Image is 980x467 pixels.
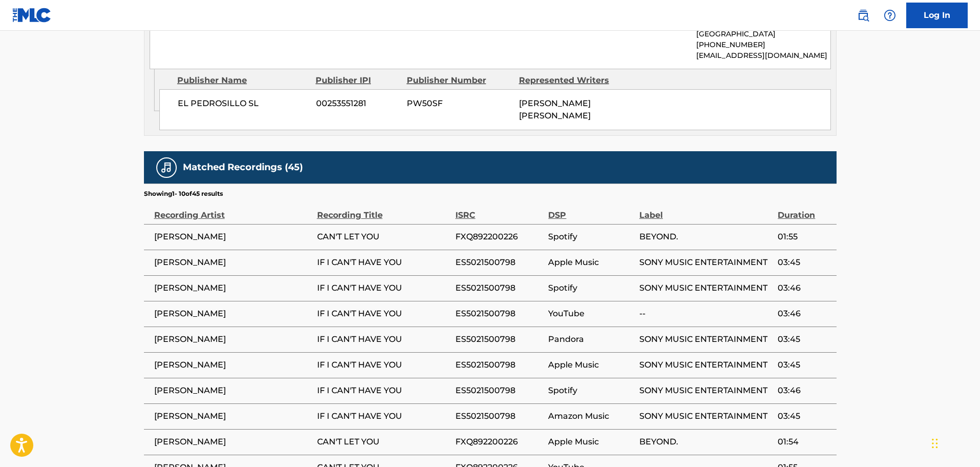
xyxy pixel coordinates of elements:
[317,256,450,269] span: IF I CAN'T HAVE YOU
[317,308,450,320] span: IF I CAN'T HAVE YOU
[317,231,450,243] span: CAN'T LET YOU
[548,333,634,346] span: Pandora
[548,359,634,371] span: Apple Music
[455,384,544,397] span: ES5021500798
[778,282,831,294] span: 03:46
[880,5,900,26] div: Help
[696,39,830,50] p: [PHONE_NUMBER]
[455,308,544,320] span: ES5021500798
[455,410,544,422] span: ES5021500798
[778,333,831,346] span: 03:45
[639,384,773,397] span: SONY MUSIC ENTERTAINMENT
[154,308,312,320] span: [PERSON_NAME]
[177,74,308,87] div: Publisher Name
[548,256,634,269] span: Apple Music
[884,9,896,22] img: help
[519,74,623,87] div: Represented Writers
[455,359,544,371] span: ES5021500798
[317,436,450,448] span: CAN'T LET YOU
[639,282,773,294] span: SONY MUSIC ENTERTAINMENT
[548,198,634,221] div: DSP
[639,436,773,448] span: BEYOND.
[154,282,312,294] span: [PERSON_NAME]
[317,410,450,422] span: IF I CAN'T HAVE YOU
[407,97,511,110] span: PW50SF
[455,198,544,221] div: ISRC
[639,359,773,371] span: SONY MUSIC ENTERTAINMENT
[455,333,544,346] span: ES5021500798
[548,231,634,243] span: Spotify
[548,410,634,422] span: Amazon Music
[778,256,831,269] span: 03:45
[778,410,831,422] span: 03:45
[12,8,52,23] img: MLC Logo
[160,161,173,174] img: Matched Recordings
[548,384,634,397] span: Spotify
[317,359,450,371] span: IF I CAN'T HAVE YOU
[317,282,450,294] span: IF I CAN'T HAVE YOU
[154,359,312,371] span: [PERSON_NAME]
[778,359,831,371] span: 03:45
[519,98,591,120] span: [PERSON_NAME] [PERSON_NAME]
[154,256,312,269] span: [PERSON_NAME]
[696,50,830,61] p: [EMAIL_ADDRESS][DOMAIN_NAME]
[929,418,980,467] iframe: Chat Widget
[316,97,399,110] span: 00253551281
[778,308,831,320] span: 03:46
[639,410,773,422] span: SONY MUSIC ENTERTAINMENT
[455,256,544,269] span: ES5021500798
[548,436,634,448] span: Apple Music
[639,333,773,346] span: SONY MUSIC ENTERTAINMENT
[455,436,544,448] span: FXQ892200226
[154,333,312,346] span: [PERSON_NAME]
[154,384,312,397] span: [PERSON_NAME]
[144,189,223,198] p: Showing 1 - 10 of 45 results
[154,198,312,221] div: Recording Artist
[407,74,511,87] div: Publisher Number
[548,308,634,320] span: YouTube
[639,231,773,243] span: BEYOND.
[455,282,544,294] span: ES5021500798
[853,5,873,26] a: Public Search
[548,282,634,294] span: Spotify
[154,410,312,422] span: [PERSON_NAME]
[154,436,312,448] span: [PERSON_NAME]
[178,97,308,110] span: EL PEDROSILLO SL
[455,231,544,243] span: FXQ892200226
[906,3,968,28] a: Log In
[778,231,831,243] span: 01:55
[317,333,450,346] span: IF I CAN'T HAVE YOU
[639,198,773,221] div: Label
[778,384,831,397] span: 03:46
[778,436,831,448] span: 01:54
[639,308,773,320] span: --
[696,29,830,39] p: [GEOGRAPHIC_DATA]
[932,428,938,459] div: Drag
[317,384,450,397] span: IF I CAN'T HAVE YOU
[857,9,869,22] img: search
[183,161,303,173] h5: Matched Recordings (45)
[316,74,399,87] div: Publisher IPI
[639,256,773,269] span: SONY MUSIC ENTERTAINMENT
[154,231,312,243] span: [PERSON_NAME]
[317,198,450,221] div: Recording Title
[778,198,831,221] div: Duration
